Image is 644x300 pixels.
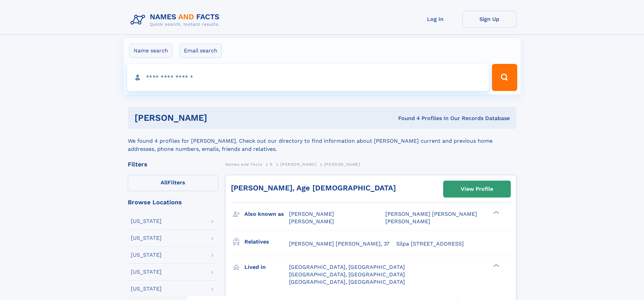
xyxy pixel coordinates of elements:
[461,181,493,197] div: View Profile
[244,208,289,220] h3: Also known as
[289,271,405,278] span: [GEOGRAPHIC_DATA], [GEOGRAPHIC_DATA]
[280,162,316,167] span: [PERSON_NAME]
[128,11,225,29] img: Logo Names and Facts
[462,11,517,27] a: Sign Up
[270,162,273,167] span: S
[303,115,510,122] div: Found 4 Profiles In Our Records Database
[444,181,510,197] a: View Profile
[408,11,462,27] a: Log In
[289,264,405,270] span: [GEOGRAPHIC_DATA], [GEOGRAPHIC_DATA]
[396,240,464,248] a: Silpa [STREET_ADDRESS]
[244,261,289,273] h3: Lived in
[225,160,262,168] a: Names and Facts
[127,64,489,91] input: search input
[289,279,405,285] span: [GEOGRAPHIC_DATA], [GEOGRAPHIC_DATA]
[231,184,396,192] a: [PERSON_NAME], Age [DEMOGRAPHIC_DATA]
[270,160,273,168] a: S
[131,218,162,224] div: [US_STATE]
[128,129,517,153] div: We found 4 profiles for [PERSON_NAME]. Check out our directory to find information about [PERSON_...
[324,162,360,167] span: [PERSON_NAME]
[128,199,218,205] div: Browse Locations
[280,160,316,168] a: [PERSON_NAME]
[180,44,222,58] label: Email search
[128,161,218,167] div: Filters
[129,44,172,58] label: Name search
[135,114,303,122] h1: [PERSON_NAME]
[289,211,334,217] span: [PERSON_NAME]
[289,240,389,248] a: [PERSON_NAME] [PERSON_NAME], 37
[131,286,162,292] div: [US_STATE]
[131,235,162,241] div: [US_STATE]
[492,263,500,268] div: ❯
[131,269,162,275] div: [US_STATE]
[385,218,430,225] span: [PERSON_NAME]
[385,211,477,217] span: [PERSON_NAME] [PERSON_NAME]
[492,210,500,215] div: ❯
[161,179,168,186] span: All
[131,252,162,258] div: [US_STATE]
[128,175,218,191] label: Filters
[289,218,334,225] span: [PERSON_NAME]
[492,64,517,91] button: Search Button
[244,236,289,248] h3: Relatives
